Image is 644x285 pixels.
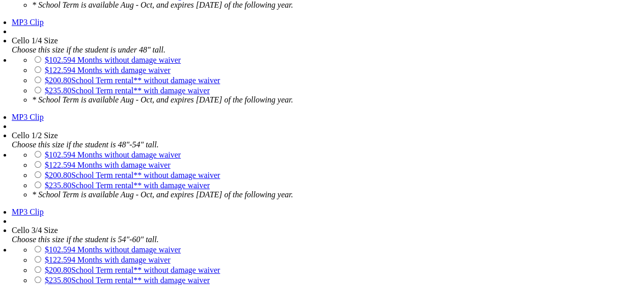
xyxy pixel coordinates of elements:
a: $235.80School Term rental** with damage waiver [45,181,210,190]
span: $200.80 [45,76,71,85]
span: $122.59 [45,161,71,169]
a: $102.594 Months without damage waiver [45,56,181,64]
span: $235.80 [45,181,71,190]
a: MP3 Clip [12,208,44,216]
em: Choose this size if the student is under 48" tall. [12,45,165,54]
a: $235.80School Term rental** with damage waiver [45,86,210,95]
span: $235.80 [45,86,71,95]
em: Choose this size if the student is 54"-60" tall. [12,235,159,244]
span: $200.80 [45,171,71,179]
a: $102.594 Months without damage waiver [45,245,181,254]
a: MP3 Clip [12,18,44,27]
em: Choose this size if the student is 48"-54" tall. [12,140,159,149]
span: $102.59 [45,150,71,159]
em: * School Term is available Aug - Oct, and expires [DATE] of the following year. [32,190,293,199]
div: Cello 1/4 Size [12,36,611,45]
a: $122.594 Months with damage waiver [45,255,171,264]
a: $200.80School Term rental** without damage waiver [45,266,220,274]
a: $122.594 Months with damage waiver [45,66,171,74]
div: Cello 3/4 Size [12,226,611,235]
span: $102.59 [45,56,71,64]
em: * School Term is available Aug - Oct, and expires [DATE] of the following year. [32,95,293,104]
span: $102.59 [45,245,71,254]
span: $122.59 [45,66,71,74]
a: $102.594 Months without damage waiver [45,150,181,159]
em: * School Term is available Aug - Oct, and expires [DATE] of the following year. [32,1,293,9]
a: MP3 Clip [12,113,44,121]
span: $235.80 [45,276,71,284]
a: $200.80School Term rental** without damage waiver [45,171,220,179]
a: $200.80School Term rental** without damage waiver [45,76,220,85]
span: $122.59 [45,255,71,264]
a: $122.594 Months with damage waiver [45,161,171,169]
div: Cello 1/2 Size [12,131,611,140]
a: $235.80School Term rental** with damage waiver [45,276,210,284]
span: $200.80 [45,266,71,274]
